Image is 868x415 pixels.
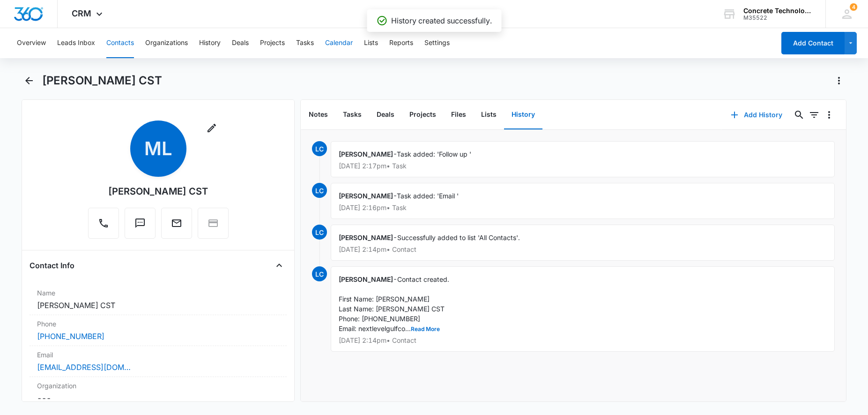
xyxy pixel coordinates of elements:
p: [DATE] 2:16pm • Task [339,204,827,211]
a: Email [161,222,192,230]
span: LC [312,266,327,281]
button: Overview [17,28,46,58]
span: [PERSON_NAME] [339,234,393,241]
button: Deals [232,28,249,58]
p: History created successfully. [391,15,492,26]
h4: Contact Info [30,260,74,271]
button: Add History [721,104,792,126]
button: Add Contact [781,32,845,54]
button: Notes [301,100,335,129]
button: Read More [411,326,440,332]
label: Email [37,350,279,360]
span: 4 [850,3,857,11]
span: CRM [72,8,91,18]
button: Deals [369,100,402,129]
p: [DATE] 2:17pm • Task [339,163,827,169]
span: LC [312,141,327,156]
button: Reports [389,28,413,58]
h1: [PERSON_NAME] CST [42,74,162,88]
label: Phone [37,319,279,329]
button: Email [161,208,192,239]
button: Close [272,258,287,273]
button: Back [22,73,36,88]
button: Tasks [296,28,314,58]
button: Lists [364,28,378,58]
label: Organization [37,381,279,391]
button: Lists [474,100,504,129]
button: Projects [402,100,444,129]
div: [PERSON_NAME] CST [108,184,208,198]
a: Text [125,222,156,230]
button: History [504,100,542,129]
button: Calendar [325,28,353,58]
div: - [331,141,835,177]
div: Name[PERSON_NAME] CST [30,284,287,315]
label: Name [37,288,279,298]
div: Phone[PHONE_NUMBER] [30,315,287,346]
button: Tasks [335,100,369,129]
dd: --- [37,392,279,404]
button: Projects [260,28,285,58]
div: - [331,183,835,219]
span: ML [130,121,186,177]
button: Settings [424,28,450,58]
button: Actions [831,73,846,88]
button: Call [88,208,119,239]
span: [PERSON_NAME] [339,150,393,158]
p: [DATE] 2:14pm • Contact [339,246,827,253]
div: account id [743,15,812,21]
p: [DATE] 2:14pm • Contact [339,337,827,344]
span: Task added: 'Follow up ' [397,150,471,158]
span: Task added: 'Email ' [397,192,459,200]
button: Overflow Menu [822,107,837,122]
span: Successfully added to list 'All Contacts'. [397,234,520,241]
span: LC [312,225,327,240]
button: Text [125,208,156,239]
div: - [331,225,835,261]
a: [EMAIL_ADDRESS][DOMAIN_NAME] [37,362,131,373]
span: [PERSON_NAME] [339,275,393,283]
span: [PERSON_NAME] [339,192,393,200]
dd: [PERSON_NAME] CST [37,300,279,311]
button: Organizations [145,28,188,58]
button: Leads Inbox [57,28,95,58]
span: LC [312,183,327,198]
div: Organization--- [30,377,287,407]
button: Files [444,100,474,129]
button: History [199,28,221,58]
div: account name [743,7,812,15]
div: - [331,266,835,352]
button: Search... [792,107,807,122]
button: Contacts [106,28,134,58]
a: Call [88,222,119,230]
div: notifications count [850,3,857,11]
div: Email[EMAIL_ADDRESS][DOMAIN_NAME] [30,346,287,377]
a: [PHONE_NUMBER] [37,331,104,342]
button: Filters [807,107,822,122]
